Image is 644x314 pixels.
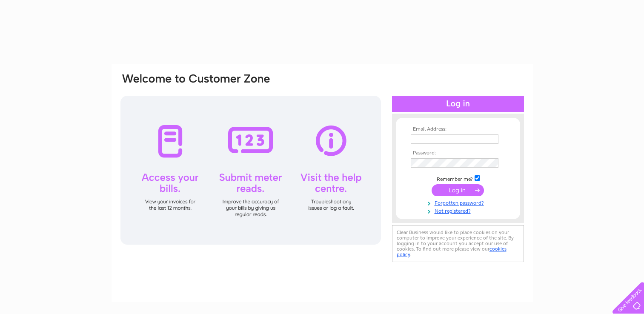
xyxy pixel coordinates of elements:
td: Remember me? [409,174,507,183]
th: Email Address: [409,126,507,132]
input: Submit [432,184,484,196]
th: Password: [409,150,507,156]
a: Not registered? [411,206,507,214]
div: Clear Business would like to place cookies on your computer to improve your experience of the sit... [392,225,524,262]
a: Forgotten password? [411,198,507,206]
a: cookies policy [397,246,507,257]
